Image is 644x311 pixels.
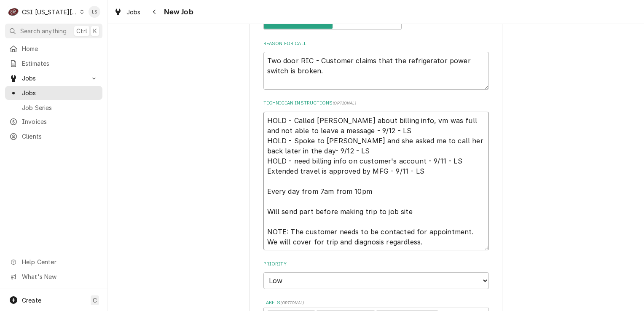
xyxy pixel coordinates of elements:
span: Invoices [22,117,98,126]
textarea: HOLD - Called [PERSON_NAME] about billing info, vm was full and not able to leave a message - 9/1... [263,112,489,251]
span: Clients [22,132,98,141]
span: C [93,296,97,305]
div: Reason For Call [263,40,489,90]
a: Home [5,42,102,56]
a: Jobs [110,5,144,19]
div: Technician Instructions [263,100,489,250]
div: CSI [US_STATE][GEOGRAPHIC_DATA] [22,8,78,16]
span: Job Series [22,103,98,112]
span: Jobs [126,8,141,16]
span: K [93,27,97,35]
span: Create [22,297,41,304]
div: LS [89,6,100,18]
div: Priority [263,261,489,289]
a: Go to Help Center [5,255,102,269]
a: Invoices [5,115,102,129]
span: ( optional ) [333,101,356,105]
span: Help Center [22,257,97,266]
a: Clients [5,129,102,143]
span: Search anything [20,27,67,35]
div: C [8,6,19,18]
span: Home [22,44,98,53]
span: Jobs [22,74,86,83]
label: Priority [263,261,489,268]
a: Job Series [5,101,102,115]
span: Estimates [22,59,98,68]
div: Lindsay Stover's Avatar [89,6,100,18]
a: Jobs [5,86,102,100]
span: New Job [161,6,193,18]
span: What's New [22,272,97,281]
a: Go to What's New [5,270,102,284]
textarea: Two door RIC - Customer claims that the refrigerator power switch is broken. [263,52,489,90]
label: Reason For Call [263,40,489,47]
div: CSI Kansas City's Avatar [8,6,19,18]
span: Jobs [22,88,98,97]
span: Ctrl [76,27,87,35]
span: ( optional ) [280,300,304,305]
label: Labels [263,300,489,306]
a: Estimates [5,56,102,70]
label: Technician Instructions [263,100,489,107]
button: Navigate back [148,5,161,19]
a: Go to Jobs [5,71,102,85]
button: Search anythingCtrlK [5,24,102,38]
